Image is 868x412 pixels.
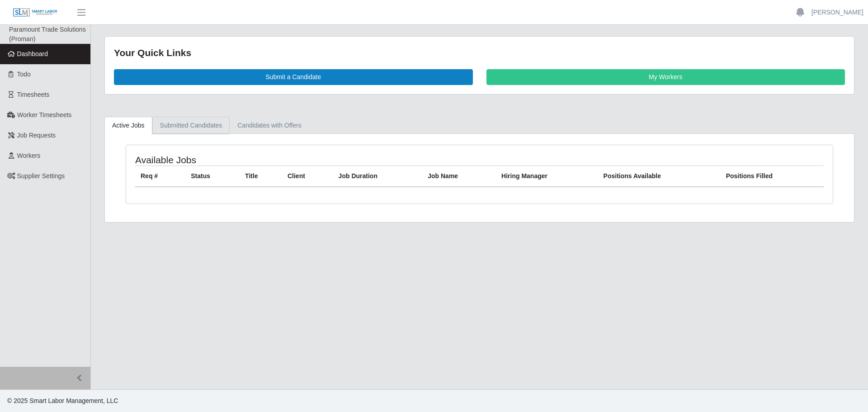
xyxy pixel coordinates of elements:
span: Todo [17,71,31,78]
span: Worker Timesheets [17,111,71,118]
a: Submit a Candidate [114,69,473,85]
th: Req # [135,166,185,187]
span: Paramount Trade Solutions (Proman) [9,26,86,43]
a: Submitted Candidates [152,117,230,134]
th: Positions Available [598,166,721,187]
a: [PERSON_NAME] [811,8,863,17]
span: Timesheets [17,91,50,98]
th: Job Duration [333,166,423,187]
h4: Available Jobs [135,154,414,166]
a: Active Jobs [104,117,152,134]
div: Your Quick Links [114,46,845,60]
span: Dashboard [17,50,48,57]
a: My Workers [486,69,845,85]
th: Status [185,166,240,187]
span: © 2025 Smart Labor Management, LLC [7,397,118,404]
th: Client [282,166,333,187]
th: Title [240,166,282,187]
th: Hiring Manager [496,166,598,187]
a: Candidates with Offers [230,117,309,134]
th: Job Name [422,166,496,187]
span: Workers [17,152,41,159]
span: Job Requests [17,132,56,139]
th: Positions Filled [721,166,824,187]
span: Supplier Settings [17,172,65,180]
img: SLM Logo [13,8,58,18]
